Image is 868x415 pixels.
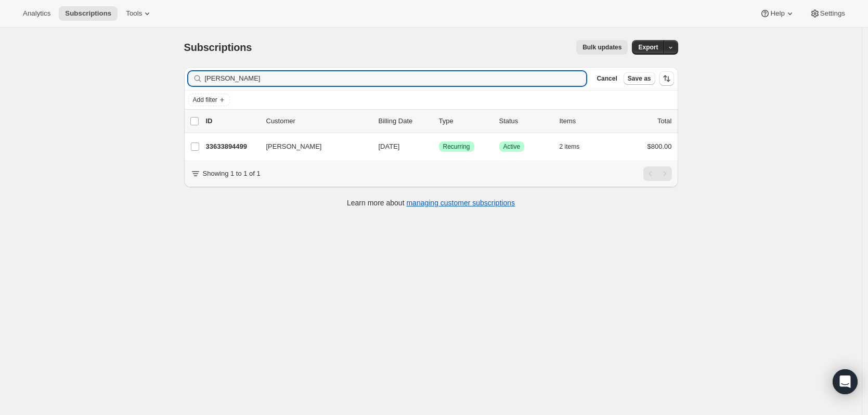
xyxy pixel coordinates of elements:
span: Subscriptions [184,42,252,53]
button: Bulk updates [576,40,628,55]
span: Bulk updates [582,43,621,51]
p: Showing 1 to 1 of 1 [203,168,261,179]
div: IDCustomerBilling DateTypeStatusItemsTotal [206,116,672,126]
nav: Pagination [643,166,672,181]
p: 33633894499 [206,141,258,152]
span: Save as [628,74,651,83]
button: Settings [804,6,851,21]
span: 2 items [560,142,580,151]
button: Add filter [188,94,230,106]
button: Tools [120,6,159,21]
button: Save as [624,72,655,85]
button: Analytics [17,6,57,21]
div: 33633894499[PERSON_NAME][DATE]SuccessRecurringSuccessActive2 items$800.00 [206,139,672,154]
span: Add filter [193,96,217,104]
span: Export [638,43,658,51]
span: Subscriptions [65,9,111,18]
span: [PERSON_NAME] [266,141,322,152]
button: 2 items [560,139,591,154]
span: Analytics [23,9,50,18]
button: [PERSON_NAME] [260,138,364,155]
a: managing customer subscriptions [406,199,515,207]
span: Active [503,142,521,151]
p: Learn more about [347,198,515,208]
span: [DATE] [379,142,400,150]
p: Status [499,116,551,126]
div: Type [439,116,491,126]
span: Recurring [443,142,470,151]
button: Sort the results [659,71,674,86]
button: Subscriptions [59,6,118,21]
span: Cancel [597,74,617,83]
p: Customer [266,116,370,126]
span: Help [770,9,784,18]
p: Billing Date [379,116,431,126]
div: Open Intercom Messenger [833,369,858,394]
div: Items [560,116,612,126]
input: Filter subscribers [205,71,587,86]
button: Help [754,6,801,21]
p: Total [657,116,671,126]
button: Cancel [592,72,621,85]
button: Export [632,40,664,55]
span: Tools [126,9,142,18]
span: Settings [820,9,845,18]
span: $800.00 [647,142,672,150]
p: ID [206,116,258,126]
